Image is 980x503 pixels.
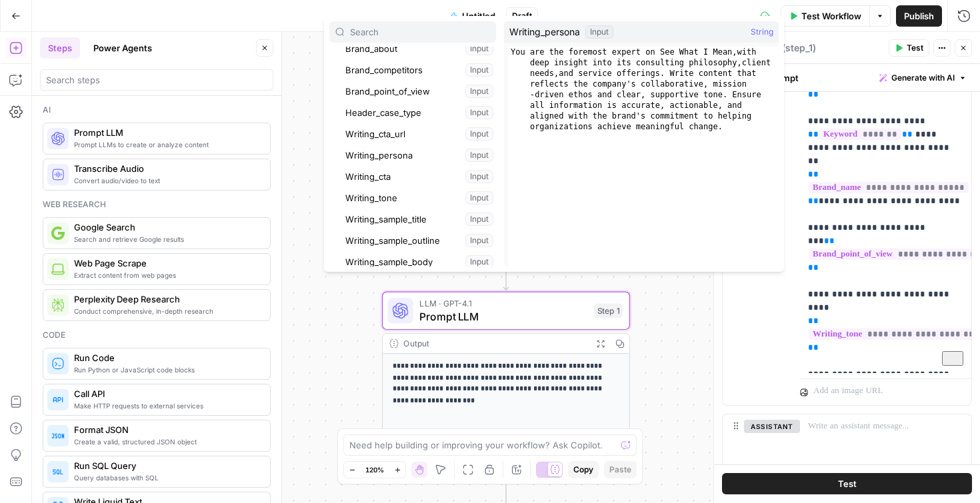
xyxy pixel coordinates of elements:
g: Edge from start to step_1 [503,244,508,290]
span: 120% [365,464,384,475]
button: Select variable Brand_competitors [343,59,496,81]
span: Call API [74,387,259,400]
button: Test [722,474,972,495]
button: Select variable Brand_about [343,38,496,59]
span: Prompt LLMs to create or analyze content [74,139,259,150]
span: Untitled [462,9,495,23]
div: Web research [43,199,271,211]
span: Format JSON [74,423,259,436]
span: ( step_1 ) [782,41,816,55]
div: Step 1 [594,304,623,318]
button: Copy [568,461,599,478]
div: Output [403,337,586,350]
span: Writing_persona [509,25,580,39]
button: Select variable Brand_point_of_view [343,81,496,102]
input: Search steps [46,73,267,87]
span: Test [838,478,857,491]
span: Test [907,42,923,54]
button: Select variable Header_case_type [343,102,496,123]
button: Generate with AI [874,69,972,87]
span: String [751,25,773,39]
span: Web Page Scrape [74,256,259,270]
button: Test [889,39,929,57]
span: Perplexity Deep Research [74,292,259,306]
div: Input [585,25,613,39]
button: Select variable Writing_persona [343,145,496,166]
span: Run Code [74,351,259,364]
div: Write your prompt [714,64,980,91]
button: Paste [604,461,637,478]
span: Google Search [74,221,259,234]
span: Conduct comprehensive, in-depth research [74,306,259,316]
button: Select variable Writing_cta [343,166,496,187]
span: Prompt LLM [74,126,259,139]
button: Steps [40,37,80,59]
span: LLM · GPT-4.1 [419,297,587,310]
div: To enrich screen reader interactions, please activate Accessibility in Grammarly extension settings [800,16,971,373]
span: Transcribe Audio [74,162,259,175]
button: Untitled [442,5,503,27]
span: Paste [609,464,631,476]
button: Select variable Writing_sample_body [343,251,496,272]
span: Generate with AI [891,72,955,84]
button: Select variable Writing_sample_outline [343,230,496,251]
span: Create a valid, structured JSON object [74,436,259,447]
button: Select variable Writing_cta_url [343,123,496,145]
button: Power Agents [85,37,160,59]
span: Prompt LLM [419,308,587,324]
span: Draft [512,10,532,22]
span: Publish [904,9,934,23]
div: Ai [43,104,271,116]
span: Run SQL Query [74,459,259,472]
button: Publish [896,5,942,27]
span: Run Python or JavaScript code blocks [74,364,259,375]
button: assistant [744,420,800,433]
span: Copy [573,464,593,476]
span: Make HTTP requests to external services [74,400,259,411]
span: Search and retrieve Google results [74,234,259,245]
button: Select variable Writing_sample_title [343,209,496,230]
span: Test Workflow [801,9,861,23]
span: Convert audio/video to text [74,175,259,186]
button: Select variable Writing_tone [343,187,496,209]
button: Test Workflow [781,5,869,27]
input: Search [350,25,490,39]
div: Code [43,329,271,341]
span: Extract content from web pages [74,270,259,280]
span: Query databases with SQL [74,472,259,483]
